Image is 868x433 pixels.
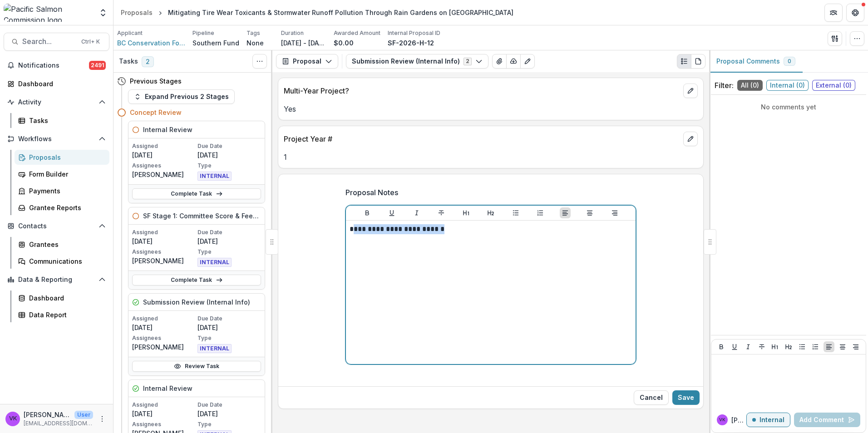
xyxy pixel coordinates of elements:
[788,58,791,64] span: 0
[192,38,239,48] p: Southern Fund
[132,401,196,409] p: Assigned
[810,341,821,352] button: Ordered List
[15,290,109,305] a: Dashboard
[709,50,803,73] button: Proposal Comments
[729,341,740,352] button: Underline
[281,38,326,48] p: [DATE] - [DATE]
[29,116,102,125] div: Tasks
[345,187,398,198] p: Proposal Notes
[731,415,746,425] p: [PERSON_NAME]
[715,80,734,91] p: Filter:
[4,95,109,109] button: Open Activity
[130,76,182,86] h4: Previous Stages
[29,203,102,212] div: Grantee Reports
[386,207,397,218] button: Underline
[510,207,521,218] button: Bullet List
[132,150,196,160] p: [DATE]
[850,341,861,352] button: Align Right
[197,150,261,160] p: [DATE]
[15,237,109,252] a: Grantees
[143,211,261,221] h5: SF Stage 1: Committee Score & Feedback
[29,240,102,249] div: Grantees
[117,6,517,19] nav: breadcrumb
[15,200,109,215] a: Grantee Reports
[276,54,338,69] button: Proposal
[132,248,196,256] p: Assignees
[132,236,196,246] p: [DATE]
[197,228,261,236] p: Due Date
[132,342,196,352] p: [PERSON_NAME]
[715,102,863,112] p: No comments yet
[824,341,834,352] button: Align Left
[74,411,93,419] p: User
[520,54,535,69] button: Edit as form
[18,276,95,284] span: Data & Reporting
[4,58,109,73] button: Notifications2491
[284,152,698,162] p: 1
[132,420,196,428] p: Assignees
[132,334,196,342] p: Assignees
[485,207,496,218] button: Heading 2
[769,341,780,352] button: Heading 1
[535,207,546,218] button: Ordered List
[142,56,154,67] span: 2
[29,293,102,303] div: Dashboard
[15,254,109,269] a: Communications
[197,344,232,353] span: INTERNAL
[824,4,843,22] button: Partners
[197,409,261,418] p: [DATE]
[132,275,261,285] a: Complete Task
[143,297,250,307] h5: Submission Review (Internal Info)
[284,85,680,96] p: Multi-Year Project?
[29,256,102,266] div: Communications
[492,54,507,69] button: View Attached Files
[609,207,620,218] button: Align Right
[132,188,261,199] a: Complete Task
[15,113,109,128] a: Tasks
[15,307,109,322] a: Data Report
[4,4,93,22] img: Pacific Salmon Commission logo
[812,80,855,91] span: External ( 0 )
[197,172,232,181] span: INTERNAL
[197,315,261,323] p: Due Date
[79,37,102,47] div: Ctrl + K
[117,38,185,48] a: BC Conservation Foundation (Nanaimo Office)
[247,29,260,37] p: Tags
[197,334,261,342] p: Type
[18,222,95,230] span: Contacts
[97,413,108,424] button: More
[15,167,109,182] a: Form Builder
[759,416,784,424] p: Internal
[284,103,698,114] p: Yes
[29,186,102,196] div: Payments
[756,341,767,352] button: Strike
[743,341,754,352] button: Italicize
[197,248,261,256] p: Type
[130,108,182,117] h4: Concept Review
[132,142,196,150] p: Assigned
[247,38,264,48] p: None
[4,272,109,287] button: Open Data & Reporting
[18,79,102,89] div: Dashboard
[15,150,109,165] a: Proposals
[388,38,434,48] p: SF-2026-H-12
[4,132,109,146] button: Open Workflows
[346,54,488,69] button: Submission Review (Internal Info)2
[737,80,763,91] span: All ( 0 )
[9,416,17,422] div: Victor Keong
[797,341,808,352] button: Bullet List
[143,384,192,393] h5: Internal Review
[89,61,106,70] span: 2491
[672,390,700,405] button: Save
[197,401,261,409] p: Due Date
[117,29,143,37] p: Applicant
[677,54,691,69] button: Plaintext view
[683,84,698,98] button: edit
[132,228,196,236] p: Assigned
[683,132,698,146] button: edit
[132,315,196,323] p: Assigned
[4,76,109,91] a: Dashboard
[837,341,848,352] button: Align Center
[132,409,196,418] p: [DATE]
[29,310,102,320] div: Data Report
